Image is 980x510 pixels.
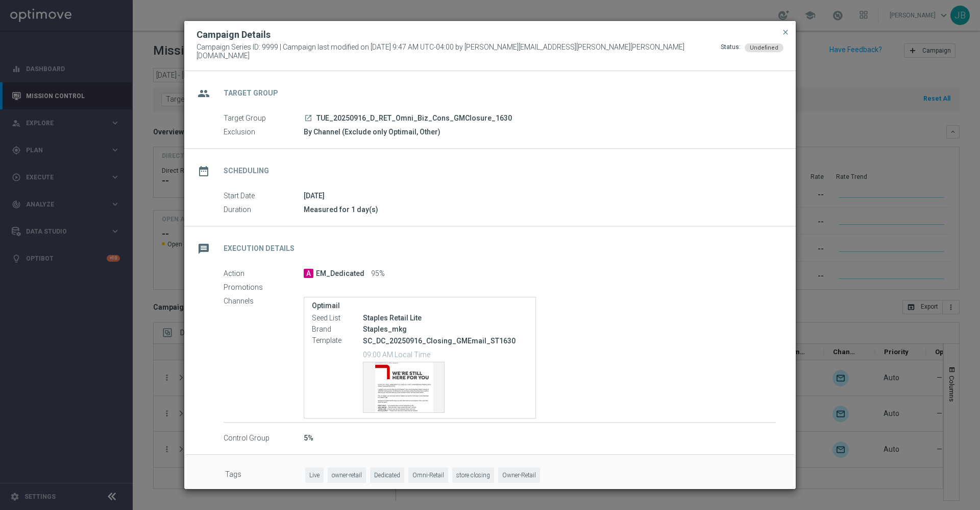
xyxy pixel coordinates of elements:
div: [DATE] [304,191,776,201]
div: Staples Retail Lite [363,313,528,323]
h2: Scheduling [224,166,269,176]
i: group [194,84,213,103]
label: Control Group [224,434,304,443]
div: By Channel (Exclude only Optimail, Other) [304,127,776,137]
label: Optimail [312,302,528,310]
label: Channels [224,297,304,306]
span: store closing [452,468,494,483]
i: launch [304,114,312,122]
label: Exclusion [224,128,304,137]
span: 95% [371,269,385,279]
span: close [781,28,790,36]
h2: Execution Details [224,244,295,253]
span: TUE_20250916_D_RET_Omni_Biz_Cons_GMClosure_1630 [316,114,512,123]
label: Promotions [224,283,304,292]
span: Omni-Retail [408,468,448,483]
label: Brand [312,325,363,334]
label: Action [224,269,304,279]
div: Status: [721,43,741,60]
label: Start Date [224,192,304,201]
a: launch [304,114,313,123]
label: Seed List [312,314,363,323]
span: Live [305,468,324,483]
span: Owner-Retail [498,468,540,483]
h2: Target Group [224,88,278,98]
span: Undefined [750,44,778,51]
div: Staples_mkg [363,324,528,334]
p: 09:00 AM Local Time [363,349,528,359]
p: SC_DC_20250916_Closing_GMEmail_ST1630 [363,336,528,345]
div: Measured for 1 day(s) [304,204,776,215]
span: A [304,269,313,278]
label: Tags [225,468,305,483]
span: owner-retail [328,468,366,483]
h2: Campaign Details [197,29,271,41]
span: Dedicated [370,468,404,483]
colored-tag: Undefined [745,43,783,51]
div: 5% [304,433,776,443]
i: message [194,240,213,258]
i: date_range [194,162,213,180]
label: Duration [224,205,304,215]
label: Template [312,336,363,345]
label: Target Group [224,114,304,123]
span: EM_Dedicated [316,269,364,279]
span: Campaign Series ID: 9999 | Campaign last modified on [DATE] 9:47 AM UTC-04:00 by [PERSON_NAME][EM... [197,43,721,60]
